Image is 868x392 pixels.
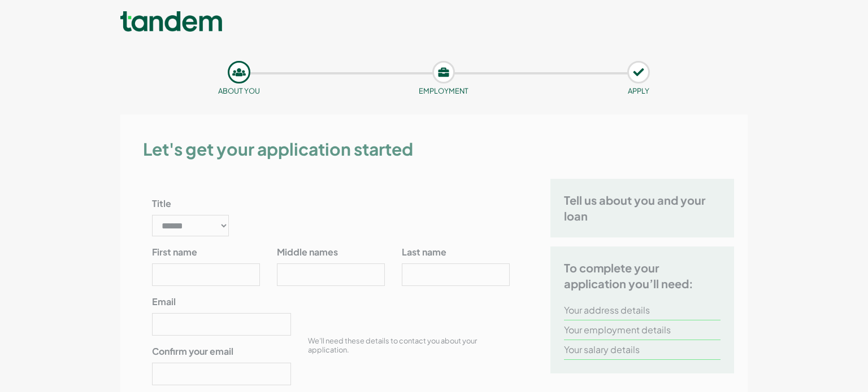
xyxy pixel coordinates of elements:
h5: To complete your application you’ll need: [564,260,721,292]
li: Your employment details [564,320,721,340]
label: Title [152,197,171,210]
label: First name [152,245,197,259]
label: Last name [402,245,446,259]
label: Middle names [277,245,338,259]
label: Email [152,295,176,309]
li: Your salary details [564,340,721,360]
h5: Tell us about you and your loan [564,192,721,224]
small: APPLY [628,86,649,95]
label: Confirm your email [152,345,233,358]
h3: Let's get your application started [143,137,743,161]
li: Your address details [564,301,721,320]
small: Employment [419,86,468,95]
small: About you [218,86,260,95]
small: We’ll need these details to contact you about your application. [308,336,477,354]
